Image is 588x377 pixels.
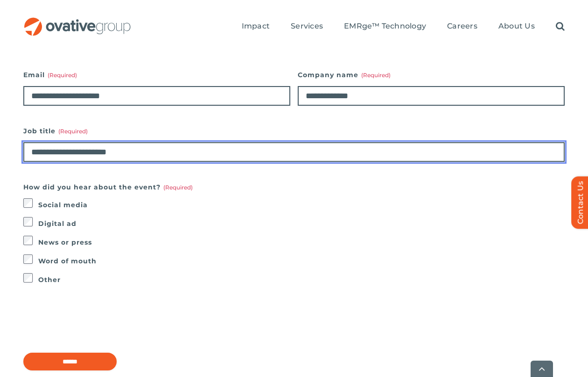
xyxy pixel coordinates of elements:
legend: How did you hear about the event? [23,181,193,194]
a: Services [291,22,323,32]
label: Digital ad [38,217,565,230]
span: Impact [242,22,270,31]
nav: Menu [242,12,565,42]
label: Word of mouth [38,254,565,268]
label: News or press [38,236,565,249]
a: About Us [498,22,535,32]
span: Careers [447,22,477,31]
a: OG_Full_horizontal_RGB [23,16,132,25]
label: Social media [38,198,565,211]
a: EMRge™ Technology [344,22,426,32]
label: Email [23,68,290,81]
a: Careers [447,22,477,32]
span: (Required) [361,72,391,79]
iframe: reCAPTCHA [23,305,165,341]
span: About Us [498,22,535,31]
label: Job title [23,124,565,138]
label: Company name [298,68,565,81]
label: Other [38,273,565,286]
span: Services [291,22,323,31]
a: Search [556,22,565,32]
span: EMRge™ Technology [344,22,426,31]
span: (Required) [58,128,88,135]
span: (Required) [163,184,193,191]
span: (Required) [48,72,77,79]
a: Impact [242,22,270,32]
